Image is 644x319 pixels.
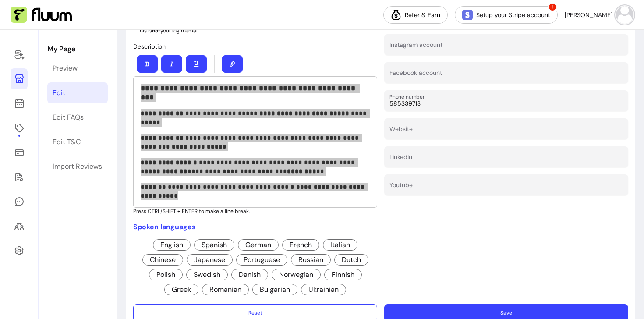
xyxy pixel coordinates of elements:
[152,27,160,34] b: not
[53,137,81,147] div: Edit T&C
[11,44,28,65] a: Home
[565,6,633,24] button: avatar[PERSON_NAME]
[133,43,166,50] span: Description
[462,10,473,20] img: Stripe Icon
[47,107,108,128] a: Edit FAQs
[272,269,321,280] span: Norwegian
[252,284,297,295] span: Bulgarian
[11,7,72,23] img: Fluum Logo
[153,239,191,251] span: English
[616,6,633,24] img: avatar
[194,239,234,251] span: Spanish
[11,191,28,212] a: My Messages
[455,6,558,24] a: Setup your Stripe account
[47,58,108,79] a: Preview
[47,82,108,103] a: Edit
[133,222,377,232] p: Spoken languages
[164,284,198,295] span: Greek
[133,208,377,215] p: Press CTRL/SHIFT + ENTER to make a line break.
[334,254,368,266] span: Dutch
[47,44,108,54] p: My Page
[548,3,557,11] span: !
[323,239,357,251] span: Italian
[389,93,428,100] label: Phone number
[291,254,331,266] span: Russian
[301,284,346,295] span: Ukrainian
[53,88,65,98] div: Edit
[53,112,84,123] div: Edit FAQs
[53,63,78,74] div: Preview
[11,167,28,188] a: Forms
[47,131,108,152] a: Edit T&C
[11,68,28,89] a: My Page
[11,93,28,114] a: Calendar
[238,239,279,251] span: German
[11,240,28,261] a: Settings
[389,43,623,52] input: Instagram account
[565,11,612,19] span: [PERSON_NAME]
[383,6,448,24] a: Refer & Earn
[282,239,319,251] span: French
[47,156,108,177] a: Import Reviews
[236,254,287,266] span: Portuguese
[187,254,233,266] span: Japanese
[231,269,268,280] span: Danish
[149,269,183,280] span: Polish
[11,142,28,163] a: Sales
[11,216,28,237] a: Clients
[389,127,623,136] input: Website
[53,161,102,172] div: Import Reviews
[142,254,183,266] span: Chinese
[389,71,623,80] input: Facebook account
[389,99,623,108] input: Phone number
[324,269,362,280] span: Finnish
[389,183,623,192] input: Youtube
[202,284,249,295] span: Romanian
[137,27,377,34] p: This is your login email
[11,117,28,138] a: Offerings
[389,155,623,164] input: LinkedIn
[186,269,228,280] span: Swedish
